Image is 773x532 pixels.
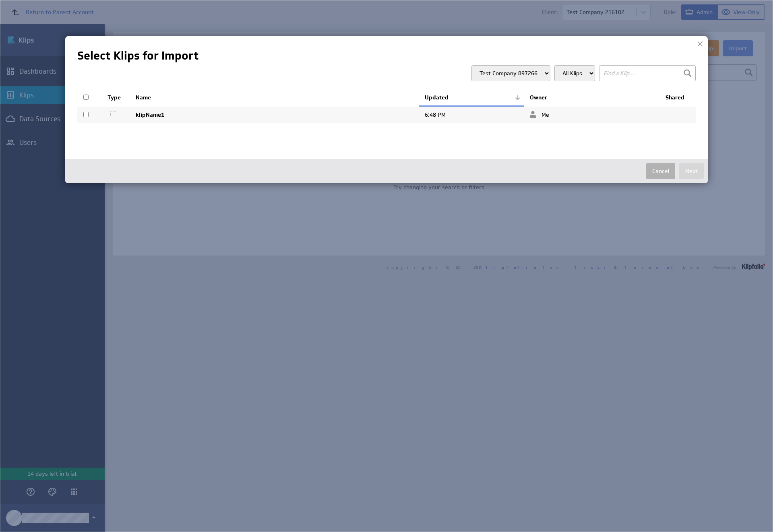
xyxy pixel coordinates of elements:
th: Name [130,89,419,106]
button: Cancel [646,163,675,179]
input: Find a Klip... [599,65,696,81]
td: klipName1 [130,106,419,123]
th: Owner [524,89,659,106]
span: Me [530,111,549,118]
th: Shared [659,89,696,106]
th: Type [101,89,130,106]
span: Aug 20, 2025 6:48 PM [425,111,446,118]
img: icon-blank.png [107,111,120,117]
th: Updated [419,89,523,106]
h1: Select Klips for Import [77,48,696,63]
button: Next [679,163,704,179]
